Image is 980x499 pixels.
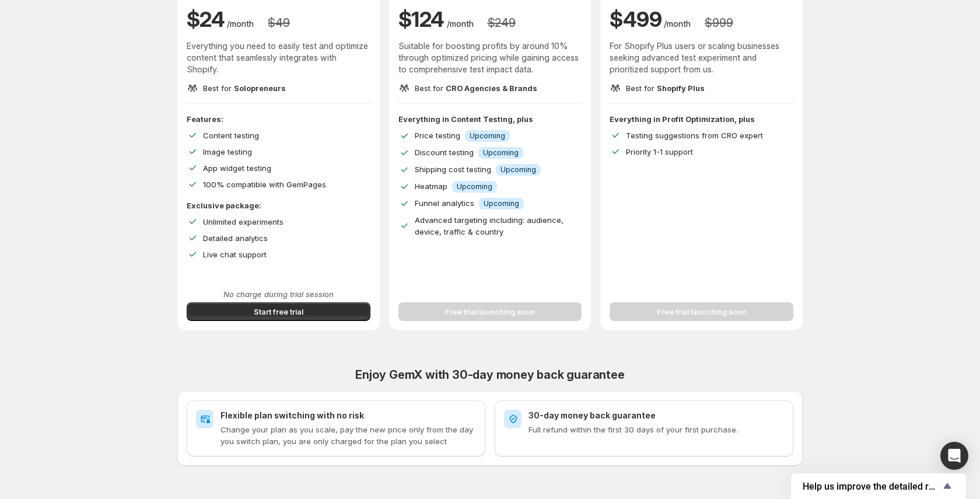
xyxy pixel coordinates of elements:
[187,288,370,300] p: No charge during trial session
[488,16,516,30] h3: $ 249
[398,5,444,33] h1: $ 124
[203,147,252,156] span: Image testing
[227,18,254,30] p: /month
[203,131,259,140] span: Content testing
[457,182,492,191] span: Upcoming
[447,18,474,30] p: /month
[483,148,519,158] span: Upcoming
[203,233,268,243] span: Detailed analytics
[187,5,225,33] h1: $ 24
[415,198,474,208] span: Funnel analytics
[203,163,271,173] span: App widget testing
[398,113,582,125] p: Everything in Content Testing, plus
[626,147,693,156] span: Priority 1-1 support
[268,16,289,30] h3: $ 49
[415,131,460,140] span: Price testing
[415,165,491,174] span: Shipping cost testing
[626,131,763,140] span: Testing suggestions from CRO expert
[187,113,370,125] p: Features:
[203,250,267,259] span: Live chat support
[415,182,447,191] span: Heatmap
[626,82,705,94] p: Best for
[705,16,733,30] h3: $ 999
[234,83,286,93] span: Solopreneurs
[203,217,283,226] span: Unlimited experiments
[610,40,793,75] p: For Shopify Plus users or scaling businesses seeking advanced test experiment and prioritized sup...
[415,215,563,236] span: Advanced targeting including: audience, device, traffic & country
[664,18,691,30] p: /month
[187,200,370,211] p: Exclusive package:
[415,82,537,94] p: Best for
[220,424,476,447] p: Change your plan as you scale, pay the new price only from the day you switch plan, you are only ...
[187,302,370,321] button: Start free trial
[203,180,326,189] span: 100% compatible with GemPages
[177,368,803,382] h2: Enjoy GemX with 30-day money back guarantee
[203,82,286,94] p: Best for
[446,83,537,93] span: CRO Agencies & Brands
[470,131,505,141] span: Upcoming
[398,40,582,75] p: Suitable for boosting profits by around 10% through optimized pricing while gaining access to com...
[528,410,784,421] h2: 30-day money back guarantee
[484,199,519,208] span: Upcoming
[610,5,661,33] h1: $ 499
[610,113,793,125] p: Everything in Profit Optimization, plus
[657,83,705,93] span: Shopify Plus
[803,479,954,493] button: Show survey - Help us improve the detailed report for A/B campaigns
[415,148,474,157] span: Discount testing
[187,40,370,75] p: Everything you need to easily test and optimize content that seamlessly integrates with Shopify.
[803,481,940,492] span: Help us improve the detailed report for A/B campaigns
[254,306,303,317] span: Start free trial
[220,410,476,421] h2: Flexible plan switching with no risk
[501,165,536,175] span: Upcoming
[528,424,784,435] p: Full refund within the first 30 days of your first purchase.
[940,442,968,470] div: Open Intercom Messenger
